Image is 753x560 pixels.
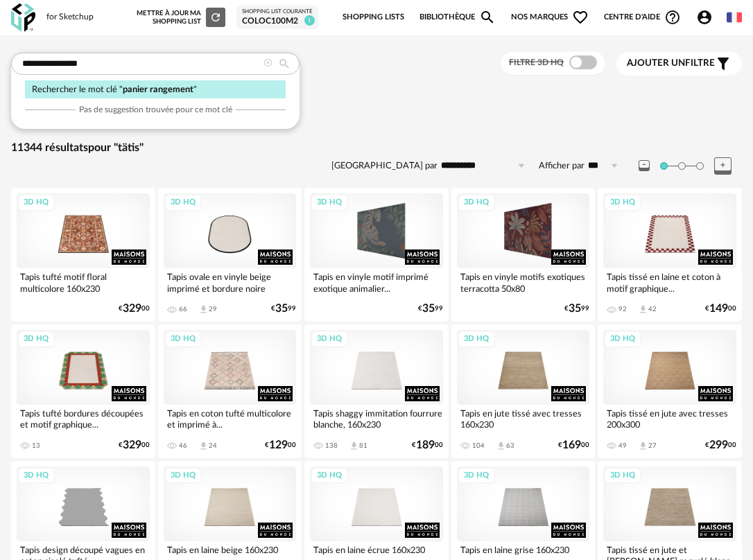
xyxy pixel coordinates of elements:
[198,304,209,315] span: Download icon
[311,331,348,348] div: 3D HQ
[648,441,657,450] div: 27
[419,3,496,32] a: BibliothèqueMagnify icon
[11,141,742,155] div: 11344 résultats
[472,441,485,450] div: 104
[458,467,495,484] div: 3D HQ
[17,331,55,348] div: 3D HQ
[265,441,296,450] div: € 00
[618,305,627,313] div: 92
[349,441,359,451] span: Download icon
[458,194,495,211] div: 3D HQ
[209,14,222,21] span: Refresh icon
[242,8,313,26] a: Shopping List courante COLOC100M2 1
[422,304,435,313] span: 35
[496,441,506,451] span: Download icon
[604,331,641,348] div: 3D HQ
[123,304,141,313] span: 329
[451,324,596,458] a: 3D HQ Tapis en jute tissé avec tresses 160x230 104 Download icon 63 €16900
[457,268,590,296] div: Tapis en vinyle motifs exotiques terracotta 50x80
[304,188,449,322] a: 3D HQ Tapis en vinyle motif imprimé exotique animalier... €3599
[32,441,40,450] div: 13
[164,331,202,348] div: 3D HQ
[564,304,589,313] div: € 99
[705,441,736,450] div: € 00
[416,441,435,450] span: 189
[242,8,313,15] div: Shopping List courante
[572,9,589,26] span: Heart Outline icon
[638,441,648,451] span: Download icon
[343,3,404,32] a: Shopping Lists
[198,441,209,451] span: Download icon
[727,10,742,25] img: fr
[271,304,296,313] div: € 99
[119,441,150,450] div: € 00
[275,304,288,313] span: 35
[598,188,742,322] a: 3D HQ Tapis tissé en laine et coton à motif graphique... 92 Download icon 42 €14900
[603,405,736,432] div: Tapis tissé en jute avec tresses 200x300
[604,194,641,211] div: 3D HQ
[598,324,742,458] a: 3D HQ Tapis tissé en jute avec tresses 200x300 49 Download icon 27 €29900
[715,55,732,72] span: Filter icon
[458,331,495,348] div: 3D HQ
[451,188,596,322] a: 3D HQ Tapis en vinyle motifs exotiques terracotta 50x80 €3599
[164,268,297,296] div: Tapis ovale en vinyle beige imprimé et bordure noire
[179,441,187,450] div: 46
[509,58,564,67] span: Filtre 3D HQ
[164,467,202,484] div: 3D HQ
[179,305,187,313] div: 66
[242,16,313,27] div: COLOC100M2
[604,9,681,26] span: Centre d'aideHelp Circle Outline icon
[325,441,338,450] div: 138
[569,304,581,313] span: 35
[709,441,728,450] span: 299
[558,441,589,450] div: € 00
[359,441,367,450] div: 81
[11,188,155,322] a: 3D HQ Tapis tufté motif floral multicolore 160x230 €32900
[269,441,288,450] span: 129
[123,441,141,450] span: 329
[310,405,443,432] div: Tapis shaggy immitation fourrure blanche, 160x230
[418,304,443,313] div: € 99
[46,12,94,23] div: for Sketchup
[479,9,496,26] span: Magnify icon
[618,441,627,450] div: 49
[638,304,648,315] span: Download icon
[709,304,728,313] span: 149
[164,194,202,211] div: 3D HQ
[11,3,35,32] img: OXP
[539,160,585,172] label: Afficher par
[562,441,581,450] span: 169
[137,8,225,27] div: Mettre à jour ma Shopping List
[664,9,681,26] span: Help Circle Outline icon
[158,188,302,322] a: 3D HQ Tapis ovale en vinyle beige imprimé et bordure noire 66 Download icon 29 €3599
[457,405,590,432] div: Tapis en jute tissé avec tresses 160x230
[627,58,685,68] span: Ajouter un
[627,58,715,69] span: filtre
[616,52,742,76] button: Ajouter unfiltre Filter icon
[412,441,443,450] div: € 00
[123,85,193,94] span: panier rangement
[705,304,736,313] div: € 00
[310,268,443,296] div: Tapis en vinyle motif imprimé exotique animalier...
[158,324,302,458] a: 3D HQ Tapis en coton tufté multicolore et imprimé à... 46 Download icon 24 €12900
[11,324,155,458] a: 3D HQ Tapis tufté bordures découpées et motif graphique... 13 €32900
[506,441,514,450] div: 63
[88,142,144,153] span: pour "tätis"
[17,268,150,296] div: Tapis tufté motif floral multicolore 160x230
[648,305,657,313] div: 42
[604,467,641,484] div: 3D HQ
[17,467,55,484] div: 3D HQ
[311,467,348,484] div: 3D HQ
[603,268,736,296] div: Tapis tissé en laine et coton à motif graphique...
[209,441,217,450] div: 24
[164,405,297,432] div: Tapis en coton tufté multicolore et imprimé à...
[17,194,55,211] div: 3D HQ
[311,194,348,211] div: 3D HQ
[25,80,286,99] div: Rechercher le mot clé " "
[17,405,150,432] div: Tapis tufté bordures découpées et motif graphique...
[696,9,713,26] span: Account Circle icon
[304,324,449,458] a: 3D HQ Tapis shaggy immitation fourrure blanche, 160x230 138 Download icon 81 €18900
[79,104,232,115] span: Pas de suggestion trouvée pour ce mot clé
[696,9,719,26] span: Account Circle icon
[304,15,315,26] span: 1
